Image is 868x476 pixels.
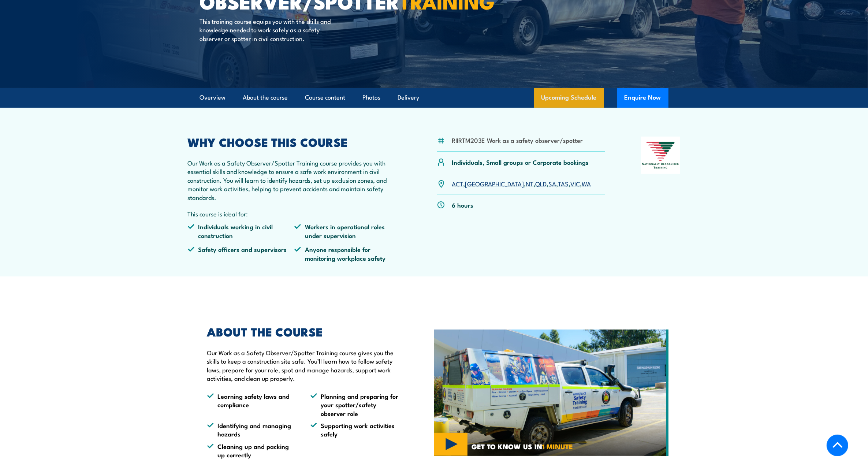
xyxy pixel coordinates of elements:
li: Workers in operational roles under supervision [294,222,401,239]
li: Anyone responsible for monitoring workplace safety [294,245,401,262]
a: TAS [558,179,569,188]
li: Planning and preparing for your spotter/safety observer role [310,392,401,417]
span: GET TO KNOW US IN [472,443,573,450]
p: This course is ideal for: [188,209,402,218]
a: Photos [363,88,381,107]
img: Nationally Recognised Training logo. [641,137,681,174]
p: This training course equips you with the skills and knowledge needed to work safely as a safety o... [200,17,334,42]
li: Safety officers and supervisors [188,245,295,262]
a: SA [549,179,556,188]
a: Delivery [398,88,420,107]
p: Our Work as a Safety Observer/Spotter Training course gives you the skills to keep a construction... [207,348,401,383]
li: RIIRTM203E Work as a safety observer/spotter [452,136,583,144]
a: QLD [536,179,547,188]
li: Supporting work activities safely [310,421,401,438]
a: Upcoming Schedule [534,88,604,108]
p: , , , , , , , [452,179,591,188]
li: Cleaning up and packing up correctly [207,442,297,459]
li: Learning safety laws and compliance [207,392,297,417]
a: Overview [200,88,226,107]
a: Course content [305,88,346,107]
li: Individuals working in civil construction [188,222,295,239]
p: 6 hours [452,201,474,209]
a: VIC [571,179,580,188]
a: WA [582,179,591,188]
button: Enquire Now [617,88,668,108]
h2: WHY CHOOSE THIS COURSE [188,137,402,147]
img: Website Video Tile (3) [434,330,668,456]
a: [GEOGRAPHIC_DATA] [465,179,524,188]
h2: ABOUT THE COURSE [207,326,401,336]
a: About the course [243,88,288,107]
p: Our Work as a Safety Observer/Spotter Training course provides you with essential skills and know... [188,159,402,201]
strong: 1 MINUTE [542,441,573,451]
li: Identifying and managing hazards [207,421,297,438]
a: NT [526,179,534,188]
p: Individuals, Small groups or Corporate bookings [452,158,589,166]
a: ACT [452,179,463,188]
